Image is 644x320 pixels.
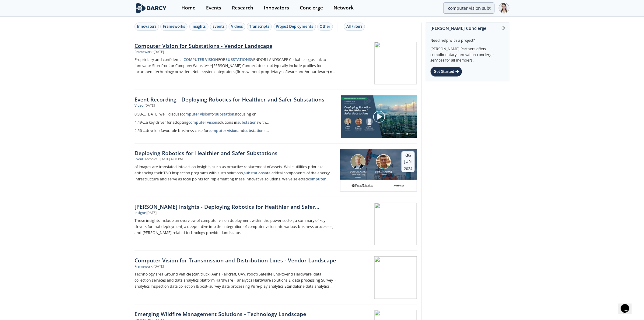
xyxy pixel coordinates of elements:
div: Network [334,5,354,10]
p: of images are translated into action insights, such as proactive replacement of assets. While uti... [135,164,336,182]
strong: VISION [205,57,218,62]
strong: substations [237,120,258,125]
div: Video [135,103,143,108]
div: Emerging Wildfire Management Solutions - Technology Landscape [135,310,336,318]
div: Jun [404,158,412,164]
div: Transcripts [249,24,269,29]
button: Other [317,23,333,31]
div: [PERSON_NAME] [374,170,393,174]
div: Event [135,157,143,162]
div: [PERSON_NAME] Partners offers complimentary innovation concierge services for all members. [430,43,505,63]
a: 2:56-...develop favorable business case forcomputer visionandsubstations.... [135,127,337,135]
strong: computer [188,120,206,125]
div: Events [206,5,221,10]
strong: COMPUTER [184,57,204,62]
strong: vision [200,112,210,117]
div: Concierge [300,5,323,10]
strong: substations [244,128,265,133]
div: • [DATE] [143,103,155,108]
button: Innovators [135,23,159,31]
div: 2024 [404,165,412,171]
strong: vision [227,128,237,133]
strong: computer [208,128,226,133]
input: Advanced Search [443,2,495,14]
div: Innovators [264,5,289,10]
div: Computer Vision for Transmission and Distribution Lines - Vendor Landscape [135,256,336,264]
strong: computer [181,112,199,117]
button: Insights [189,23,208,31]
a: Deploying Robotics for Healthier and Safer Substations Event •Technical•[DATE] 4:00 PM of images ... [135,144,417,197]
strong: substations [244,170,265,176]
div: [PERSON_NAME] Concierge [430,23,505,34]
img: e4e2ebcc-a29c-4d00-a72f-7e4403bfec7d [393,182,406,189]
div: Framework [135,50,152,55]
button: Videos [229,23,245,31]
div: • [DATE] [152,264,164,269]
div: Home [181,5,195,10]
div: 06 [404,152,412,158]
button: Frameworks [160,23,187,31]
iframe: chat widget [618,296,638,314]
button: Project Deployments [274,23,316,31]
div: Framework [135,264,152,269]
div: [PERSON_NAME] [349,170,368,174]
img: information.svg [502,27,505,30]
div: All Filters [346,24,362,29]
p: These insights include an overview of computer vision deployment within the power sector, a summa... [135,218,336,236]
div: Insights [192,24,206,29]
img: play-chapters-gray.svg [373,110,386,123]
button: All Filters [344,23,365,31]
img: logo-wide.svg [135,3,168,13]
a: 4:49-...a key driver for adoptingcomputer visionsolutions insubstationswith... [135,119,337,127]
div: Innovators [137,24,156,29]
a: Event Recording - Deploying Robotics for Healthier and Safer Substations [135,95,337,103]
strong: SUBSTATIONS [226,57,251,62]
button: Events [210,23,227,31]
strong: computer [308,176,329,182]
div: Frameworks [163,24,185,29]
div: ANYbotics [374,173,393,176]
div: [PERSON_NAME] Insights - Deploying Robotics for Healthier and Safer Substations [135,203,336,211]
img: David Ingram [351,154,366,169]
a: Computer Vision for Substations - Vendor Landscape Framework •[DATE] Proprietary and confidential... [135,36,417,90]
div: Research [232,5,253,10]
div: Deploying Robotics for Healthier and Safer Substations [135,149,336,157]
img: Paul Bingaman [376,154,391,169]
div: • [DATE] [152,50,164,55]
img: 7e50299a-55ed-4757-89ee-3a0603d7fed7 [352,182,373,189]
a: [PERSON_NAME] Insights - Deploying Robotics for Healthier and Safer Substations Insight •[DATE] T... [135,197,417,251]
p: Proprietary and confidential FOR VENDOR LANDSCAPE Clickable logos link to Innovator Storefront or... [135,57,336,75]
button: Transcripts [247,23,272,31]
div: Get Started [430,66,462,77]
div: Project Deployments [276,24,313,29]
img: Profile [499,3,509,13]
a: 0:38-... [DATE] we'll discusscomputer visionforsubstationsfocusing on... [135,110,337,119]
div: • [DATE] [145,211,156,215]
div: Other [320,24,331,29]
div: Insight [135,211,145,215]
div: [PERSON_NAME] Robotics [349,173,368,179]
a: Computer Vision for Transmission and Distribution Lines - Vendor Landscape Framework •[DATE] Tech... [135,251,417,304]
div: Need help with a project? [430,34,505,43]
strong: vision [207,120,217,125]
p: Technology area Ground vehicle (car, truck) Aerial (aircraft, UAV, robot) Satellite End-to-end Ha... [135,271,336,290]
div: Events [212,24,225,29]
div: • Technical • [DATE] 4:00 PM [143,157,183,162]
div: Computer Vision for Substations - Vendor Landscape [135,42,336,50]
div: Videos [231,24,243,29]
strong: substations [215,112,236,117]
